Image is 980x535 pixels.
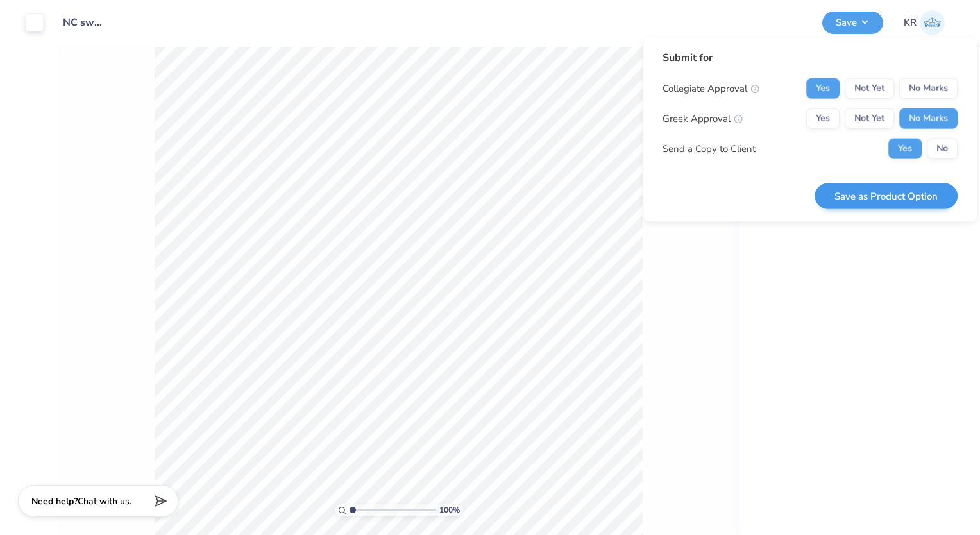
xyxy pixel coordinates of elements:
[439,504,460,516] span: 100 %
[845,108,894,129] button: Not Yet
[78,495,131,507] span: Chat with us.
[822,12,883,34] button: Save
[904,15,917,30] span: KR
[845,78,894,99] button: Not Yet
[904,10,945,35] a: KR
[899,78,958,99] button: No Marks
[663,50,958,65] div: Submit for
[815,183,958,209] button: Save as Product Option
[888,139,922,159] button: Yes
[31,495,78,507] strong: Need help?
[663,111,743,126] div: Greek Approval
[927,139,958,159] button: No
[53,10,116,35] input: Untitled Design
[663,141,756,156] div: Send a Copy to Client
[806,108,840,129] button: Yes
[899,108,958,129] button: No Marks
[806,78,840,99] button: Yes
[920,10,945,35] img: Khloe Ragan
[663,81,759,96] div: Collegiate Approval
